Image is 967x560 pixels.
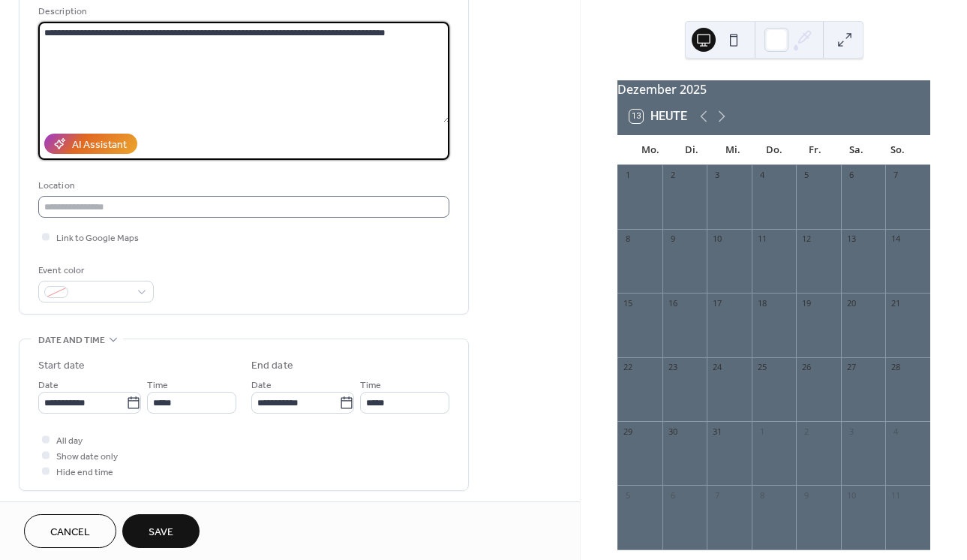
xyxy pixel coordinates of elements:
[360,378,381,393] span: Time
[756,170,767,181] div: 4
[711,489,722,501] div: 7
[890,489,901,501] div: 11
[711,362,722,373] div: 24
[711,426,722,437] div: 31
[38,263,151,278] div: Event color
[629,135,671,165] div: Mo.
[845,297,857,309] div: 20
[845,233,857,245] div: 13
[44,134,137,154] button: AI Assistant
[38,378,59,393] span: Date
[38,4,446,20] div: Description
[711,297,722,309] div: 17
[122,514,200,548] button: Save
[711,233,722,245] div: 10
[845,362,857,373] div: 27
[667,297,678,309] div: 16
[622,297,633,309] div: 15
[56,433,83,449] span: All day
[845,170,857,181] div: 6
[251,358,293,374] div: End date
[50,525,90,540] span: Cancel
[753,135,794,165] div: Do.
[147,378,168,393] span: Time
[622,426,633,437] div: 29
[845,426,857,437] div: 3
[877,135,918,165] div: So.
[890,426,901,437] div: 4
[800,426,812,437] div: 2
[800,170,812,181] div: 5
[756,362,767,373] div: 25
[890,297,901,309] div: 21
[667,362,678,373] div: 23
[890,233,901,245] div: 14
[251,378,272,393] span: Date
[756,233,767,245] div: 11
[712,135,753,165] div: Mi.
[756,489,767,501] div: 8
[756,297,767,309] div: 18
[622,489,633,501] div: 5
[56,465,113,480] span: Hide end time
[890,170,901,181] div: 7
[617,80,930,98] div: Dezember 2025
[622,362,633,373] div: 22
[667,489,678,501] div: 6
[38,178,446,194] div: Location
[794,135,836,165] div: Fr.
[800,362,812,373] div: 26
[56,230,139,246] span: Link to Google Maps
[845,489,857,501] div: 10
[38,358,85,374] div: Start date
[800,489,812,501] div: 9
[800,297,812,309] div: 19
[72,137,127,153] div: AI Assistant
[836,135,877,165] div: Sa.
[890,362,901,373] div: 28
[149,525,173,540] span: Save
[24,514,116,548] button: Cancel
[667,170,678,181] div: 2
[756,426,767,437] div: 1
[622,170,633,181] div: 1
[38,333,105,348] span: Date and time
[711,170,722,181] div: 3
[622,233,633,245] div: 8
[671,135,712,165] div: Di.
[667,233,678,245] div: 9
[56,449,118,465] span: Show date only
[624,106,692,127] button: 13Heute
[800,233,812,245] div: 12
[667,426,678,437] div: 30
